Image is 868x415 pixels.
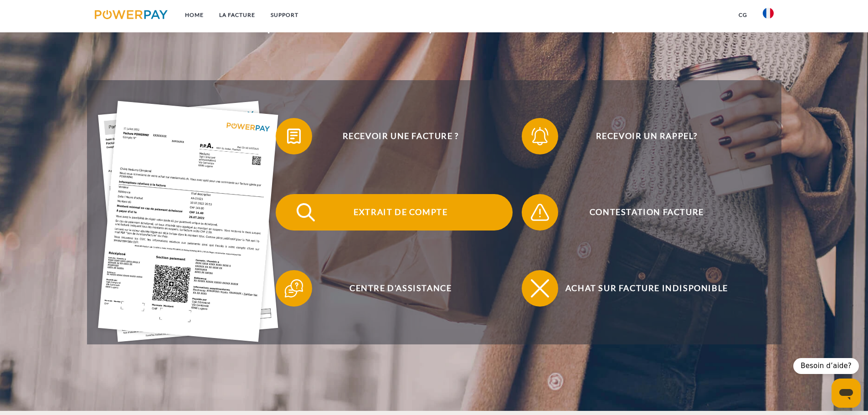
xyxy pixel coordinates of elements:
[289,270,512,307] span: Centre d'assistance
[177,7,211,23] a: Home
[522,194,759,231] button: Contestation Facture
[522,118,759,154] button: Recevoir un rappel?
[529,277,551,300] img: qb_close.svg
[529,125,551,148] img: qb_bell.svg
[529,201,551,224] img: qb_warning.svg
[535,118,758,154] span: Recevoir un rappel?
[535,194,758,231] span: Contestation Facture
[289,194,512,231] span: Extrait de compte
[276,194,513,231] button: Extrait de compte
[276,270,513,307] button: Centre d'assistance
[211,7,263,23] a: LA FACTURE
[763,8,774,19] img: fr
[535,270,758,307] span: Achat sur facture indisponible
[98,101,278,342] img: single_invoice_powerpay_fr.jpg
[832,379,861,408] iframe: Bouton de lancement de la fenêtre de messagerie, conversation en cours
[276,118,513,154] button: Recevoir une facture ?
[95,10,168,19] img: logo-powerpay.svg
[263,7,306,23] a: Support
[282,277,305,300] img: qb_help.svg
[793,358,859,374] div: Besoin d’aide?
[294,201,317,224] img: qb_search.svg
[282,125,305,148] img: qb_bill.svg
[522,270,759,307] button: Achat sur facture indisponible
[731,7,755,23] a: CG
[289,118,512,154] span: Recevoir une facture ?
